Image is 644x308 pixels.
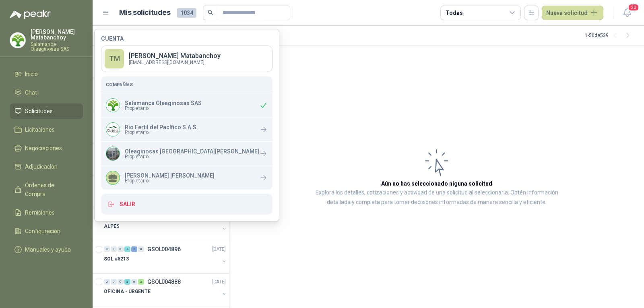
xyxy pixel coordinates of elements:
[111,246,117,252] div: 0
[147,246,181,252] p: GSOL004896
[31,42,83,52] p: Salamanca Oleaginosas SAS
[542,6,603,20] button: Nueva solicitud
[131,246,137,252] div: 1
[129,60,221,65] p: [EMAIL_ADDRESS][DOMAIN_NAME]
[124,279,130,285] div: 3
[208,10,213,15] span: search
[25,227,60,236] span: Configuración
[125,130,198,135] span: Propietario
[104,223,119,230] p: ALPES
[125,154,259,159] span: Propietario
[111,279,117,285] div: 0
[118,279,124,285] div: 0
[10,205,83,220] a: Remisiones
[10,10,51,19] img: Logo peakr
[125,173,215,178] p: [PERSON_NAME] [PERSON_NAME]
[119,7,171,19] h1: Mis solicitudes
[585,29,634,42] div: 1 - 50 de 539
[101,93,272,117] div: Company LogoSalamanca Oleaginosas SASPropietario
[125,124,198,130] p: Rio Fertil del Pacífico S.A.S.
[106,123,120,136] img: Company Logo
[106,81,268,88] h5: Compañías
[446,8,462,17] div: Todas
[10,33,25,48] img: Company Logo
[101,166,272,190] a: [PERSON_NAME] [PERSON_NAME]Propietario
[25,245,71,254] span: Manuales y ayuda
[10,178,83,202] a: Órdenes de Compra
[138,279,144,285] div: 2
[104,277,227,303] a: 0 0 0 3 0 2 GSOL004888[DATE] OFICINA - URGENTE
[25,208,55,217] span: Remisiones
[212,246,226,253] p: [DATE]
[104,255,129,263] p: SOL #5213
[10,85,83,100] a: Chat
[620,6,634,20] button: 20
[125,149,259,154] p: Oleaginosas [GEOGRAPHIC_DATA][PERSON_NAME]
[10,122,83,137] a: Licitaciones
[104,288,151,296] p: OFICINA - URGENTE
[131,279,137,285] div: 0
[212,278,226,286] p: [DATE]
[25,162,58,171] span: Adjudicación
[106,99,120,112] img: Company Logo
[25,144,62,153] span: Negociaciones
[10,242,83,257] a: Manuales y ayuda
[101,194,272,215] button: Salir
[101,45,272,72] a: TM[PERSON_NAME] Matabanchoy[EMAIL_ADDRESS][DOMAIN_NAME]
[118,246,124,252] div: 0
[25,107,53,116] span: Solicitudes
[147,279,181,285] p: GSOL004888
[101,118,272,141] a: Company LogoRio Fertil del Pacífico S.A.S.Propietario
[25,70,38,79] span: Inicio
[104,244,227,270] a: 0 0 0 4 1 0 GSOL004896[DATE] SOL #5213
[105,49,124,68] div: TM
[381,179,492,188] h3: Aún no has seleccionado niguna solicitud
[25,181,75,198] span: Órdenes de Compra
[10,159,83,174] a: Adjudicación
[25,125,55,134] span: Licitaciones
[104,279,110,285] div: 0
[124,246,130,252] div: 4
[106,147,120,160] img: Company Logo
[628,4,639,11] span: 20
[10,223,83,239] a: Configuración
[101,36,272,41] h4: Cuenta
[138,246,144,252] div: 0
[101,142,272,165] a: Company LogoOleaginosas [GEOGRAPHIC_DATA][PERSON_NAME]Propietario
[10,66,83,82] a: Inicio
[10,141,83,156] a: Negociaciones
[31,29,83,40] p: [PERSON_NAME] Matabanchoy
[310,188,563,207] p: Explora los detalles, cotizaciones y actividad de una solicitud al seleccionarla. Obtén informaci...
[125,100,202,106] p: Salamanca Oleaginosas SAS
[129,53,221,59] p: [PERSON_NAME] Matabanchoy
[125,178,215,183] span: Propietario
[177,8,196,18] span: 1034
[25,88,37,97] span: Chat
[10,103,83,119] a: Solicitudes
[104,212,227,238] a: 0 1 0 0 0 0 GSOL004900[DATE] ALPES
[104,246,110,252] div: 0
[125,106,202,111] span: Propietario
